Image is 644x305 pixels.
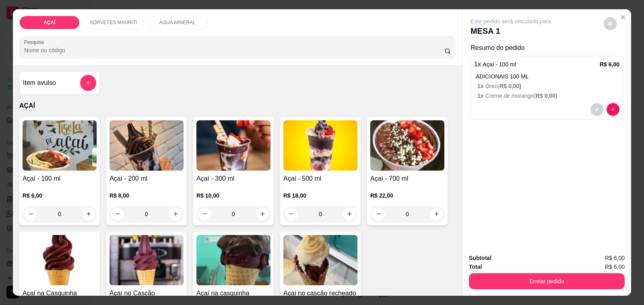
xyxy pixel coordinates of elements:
[196,120,270,171] img: product-image
[24,39,47,45] label: Pesquisa
[283,120,357,171] img: product-image
[80,75,96,91] button: add-separate-item
[590,103,603,116] button: decrease-product-quantity
[617,11,630,24] button: Close
[477,83,485,89] span: 1 x
[474,60,516,69] p: 1 x
[471,43,623,53] p: Resumo do pedido
[283,289,357,298] h4: Açaí no cascão recheado
[23,192,97,200] p: R$ 6,00
[477,82,619,90] p: Óreo (
[23,78,56,88] h4: Item avulso
[471,17,551,25] p: Este pedido será vinculado para
[24,46,444,54] input: Pesquisa
[90,19,137,26] p: SORVETES MAURITI
[19,101,456,111] p: AÇAÍ
[23,289,97,298] h4: Açaí na Casquinha
[469,264,482,270] strong: Total
[109,174,184,183] h4: Açaí - 200 ml
[23,235,97,285] img: product-image
[600,60,619,68] p: R$ 6,00
[500,83,521,89] span: R$ 0,00 )
[469,273,625,289] button: Enviar pedido
[109,235,184,285] img: product-image
[476,72,619,80] p: ADICIONAIS 100 ML
[109,192,184,200] p: R$ 8,00
[370,120,444,171] img: product-image
[370,192,444,200] p: R$ 22,00
[109,120,184,171] img: product-image
[605,253,625,262] span: R$ 6,00
[283,192,357,200] p: R$ 18,00
[483,61,516,68] span: Açaí - 100 ml
[477,92,619,100] p: Creme de morango (
[607,103,619,116] button: decrease-product-quantity
[109,289,184,298] h4: Açaí no Cascão
[159,19,196,26] p: ÁGUA MINERAL
[370,174,444,183] h4: Açaí - 700 ml
[471,25,551,37] p: MESA 1
[536,93,557,99] span: R$ 0,00 )
[196,235,270,285] img: product-image
[477,93,485,99] span: 1 x
[283,235,357,285] img: product-image
[469,255,491,261] strong: Subtotal
[196,192,270,200] p: R$ 10,00
[605,262,625,271] span: R$ 6,00
[283,174,357,183] h4: Açaí - 500 ml
[23,120,97,171] img: product-image
[43,19,55,26] p: AÇAÍ
[23,174,97,183] h4: Açaí - 100 ml
[604,17,617,30] button: decrease-product-quantity
[196,174,270,183] h4: Açaí - 300 ml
